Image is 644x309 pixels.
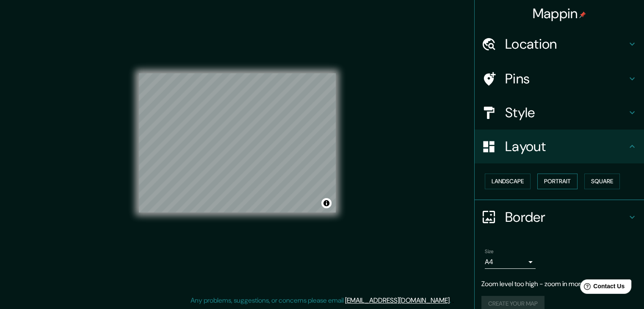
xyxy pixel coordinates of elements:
div: Border [475,200,644,234]
h4: Pins [505,70,627,87]
img: pin-icon.png [579,11,586,18]
div: Pins [475,62,644,96]
a: [EMAIL_ADDRESS][DOMAIN_NAME] [345,296,450,305]
div: . [452,295,454,306]
button: Landscape [485,174,531,189]
div: A4 [485,255,536,269]
canvas: Map [139,73,336,212]
h4: Location [505,36,627,52]
div: Layout [475,130,644,163]
h4: Mappin [533,5,586,22]
div: . [451,295,452,306]
h4: Border [505,209,627,226]
h4: Layout [505,138,627,155]
p: Any problems, suggestions, or concerns please email . [191,295,451,306]
button: Toggle attribution [321,198,332,208]
label: Size [485,248,494,255]
div: Location [475,27,644,61]
p: Zoom level too high - zoom in more [481,279,637,289]
button: Portrait [537,174,578,189]
iframe: Help widget launcher [569,276,635,300]
button: Square [584,174,620,189]
h4: Style [505,104,627,121]
div: Style [475,96,644,130]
